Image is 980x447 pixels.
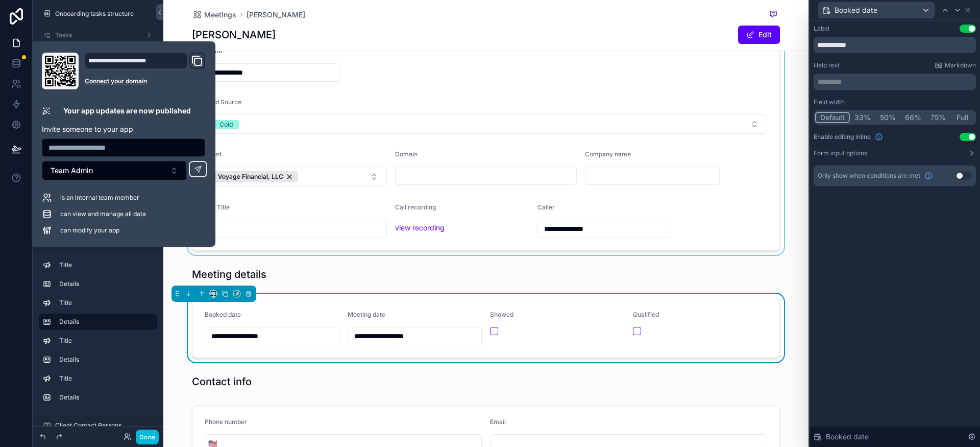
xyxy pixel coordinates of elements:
[51,166,93,176] span: Team Admin
[633,311,659,318] span: Qualified
[875,112,900,123] button: 50%
[818,172,920,180] span: Only show when conditions are met
[42,161,187,180] button: Select Button
[490,311,513,318] span: Showed
[192,28,276,42] h1: [PERSON_NAME]
[814,61,840,69] label: Help text
[814,98,845,106] label: Field width
[826,432,869,442] span: Booked date
[85,77,205,85] a: Connect your domain
[935,61,976,69] a: Markdown
[814,133,871,141] span: Enable editing inline
[926,112,950,123] button: 75%
[136,430,159,444] button: Done
[55,10,151,18] label: Onboarding tasks structure
[850,112,875,123] button: 33%
[348,311,385,318] span: Meeting date
[60,210,146,218] span: can view and manage all data
[205,311,241,318] span: Booked date
[59,299,149,307] label: Title
[814,149,976,157] button: Form input options
[59,337,149,345] label: Title
[814,149,867,157] label: Form input options
[59,356,149,364] label: Details
[814,74,976,90] div: scrollable content
[815,112,850,123] button: Default
[59,280,149,288] label: Details
[835,5,877,15] span: Booked date
[192,10,236,20] a: Meetings
[59,318,149,326] label: Details
[814,25,829,33] div: Label
[63,106,191,116] p: Your app updates are now published
[204,10,236,20] span: Meetings
[950,112,974,123] button: Full
[55,31,137,39] label: Tasks
[59,261,149,269] label: Title
[60,226,119,234] span: can modify your app
[900,112,926,123] button: 66%
[945,61,976,69] span: Markdown
[59,374,149,383] label: Title
[85,53,205,89] div: Domain and Custom Link
[738,26,780,44] button: Edit
[33,252,163,416] div: scrollable content
[42,124,205,134] p: Invite someone to your app
[247,10,305,20] a: [PERSON_NAME]
[59,393,149,402] label: Details
[60,194,139,202] span: is an internal team member
[818,2,935,19] button: Booked date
